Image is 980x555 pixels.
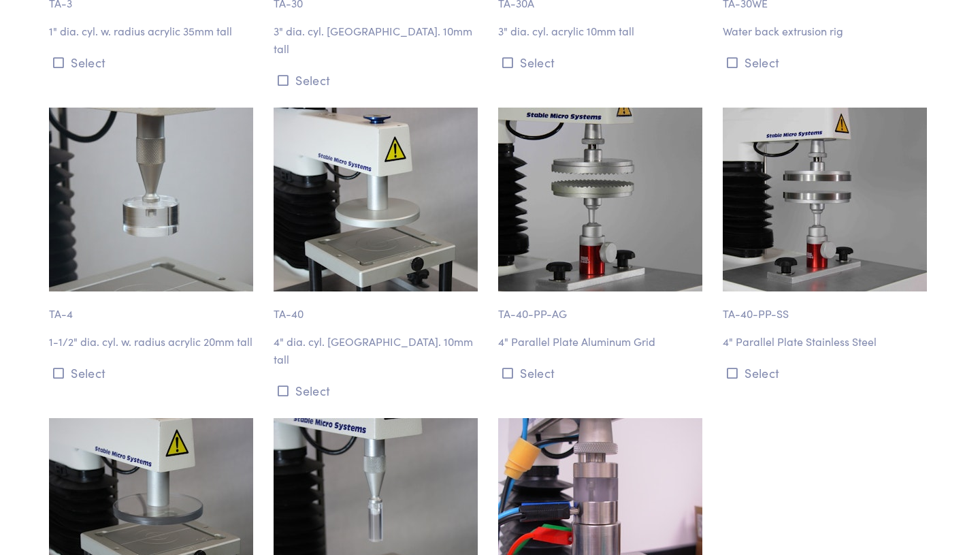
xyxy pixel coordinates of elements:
p: 3" dia. cyl. [GEOGRAPHIC_DATA]. 10mm tall [274,22,482,57]
img: cylinder_ta-4_1-half-inch-diameter_2.jpg [49,108,253,291]
p: TA-4 [49,291,257,323]
p: 1" dia. cyl. w. radius acrylic 35mm tall [49,22,257,40]
button: Select [49,51,257,74]
p: Water back extrusion rig [723,22,931,40]
button: Select [498,51,706,74]
img: cylinder_ta-40-pp-ag.jpg [498,108,702,291]
img: cylinder_ta-40_4-inch-diameter.jpg [274,108,478,291]
p: TA-40 [274,291,482,323]
button: Select [49,362,257,384]
p: 4" Parallel Plate Aluminum Grid [498,333,706,351]
button: Select [723,362,931,384]
p: TA-40-PP-SS [723,291,931,323]
p: 1-1/2" dia. cyl. w. radius acrylic 20mm tall [49,333,257,351]
p: 4" dia. cyl. [GEOGRAPHIC_DATA]. 10mm tall [274,333,482,368]
button: Select [498,362,706,384]
button: Select [274,69,482,91]
button: Select [274,379,482,402]
img: cylinder_ta-40-pp-ss.jpg [723,108,927,291]
p: 4" Parallel Plate Stainless Steel [723,333,931,351]
button: Select [723,51,931,74]
p: 3" dia. cyl. acrylic 10mm tall [498,22,706,40]
p: TA-40-PP-AG [498,291,706,323]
